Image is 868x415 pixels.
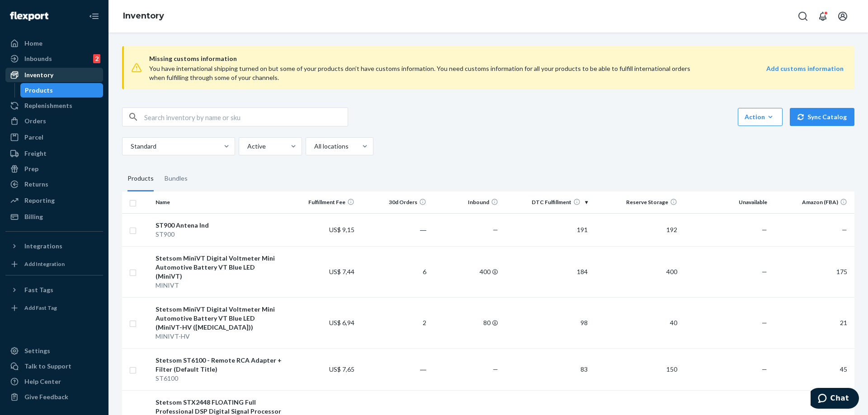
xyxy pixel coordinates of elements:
td: 400 [430,246,502,297]
a: Inventory [123,11,164,21]
a: Help Center [5,374,103,389]
a: Inventory [5,68,103,82]
span: — [493,365,498,373]
td: 21 [771,297,854,348]
td: ― [358,213,430,246]
td: 98 [502,297,591,348]
div: Billing [24,212,43,221]
td: 150 [591,348,681,390]
a: Prep [5,162,103,176]
span: US$ 6,94 [329,319,354,326]
div: ST900 [156,230,283,239]
td: 45 [771,348,854,390]
td: 80 [430,297,502,348]
div: You have international shipping turned on but some of your products don’t have customs informatio... [149,64,705,82]
div: Parcel [24,133,43,142]
span: — [842,226,847,233]
button: Open Search Box [794,7,812,25]
span: US$ 7,65 [329,365,354,373]
a: Replenishments [5,98,103,113]
span: — [493,226,498,233]
a: Reporting [5,193,103,208]
div: Products [25,86,53,95]
ol: breadcrumbs [116,3,171,29]
button: Give Feedback [5,390,103,404]
button: Fast Tags [5,283,103,297]
button: Talk to Support [5,359,103,373]
button: Action [738,108,783,126]
span: — [762,226,767,233]
span: — [762,268,767,275]
a: Returns [5,177,103,191]
span: US$ 9,15 [329,226,354,233]
th: Unavailable [681,191,770,213]
a: Parcel [5,130,103,145]
div: Products [127,166,154,191]
div: MINIVT-HV [156,332,283,341]
span: Missing customs information [149,53,844,64]
th: DTC Fulfillment [502,191,591,213]
td: 2 [358,297,430,348]
div: Integrations [24,242,62,251]
input: All locations [313,142,314,151]
button: Open notifications [814,7,832,25]
div: Give Feedback [24,392,68,401]
a: Add customs information [766,64,844,82]
button: Close Navigation [85,7,103,25]
div: Replenishments [24,101,72,110]
th: Reserve Storage [591,191,681,213]
td: 400 [591,246,681,297]
div: Prep [24,164,38,173]
button: Open account menu [834,7,852,25]
input: Search inventory by name or sku [144,108,348,126]
span: US$ 7,44 [329,268,354,275]
td: 6 [358,246,430,297]
button: Sync Catalog [790,108,854,126]
div: ST900 Antena Ind [156,221,283,230]
a: Add Integration [5,257,103,271]
div: Talk to Support [24,362,71,371]
iframe: Abre um widget para que você possa conversar por chat com um de nossos agentes [811,388,859,410]
strong: Add customs information [766,65,844,72]
input: Active [246,142,247,151]
div: Returns [24,180,48,189]
th: Fulfillment Fee [287,191,359,213]
div: Freight [24,149,47,158]
div: Reporting [24,196,55,205]
span: — [762,365,767,373]
div: MINIVT [156,281,283,290]
img: Flexport logo [10,12,48,21]
div: Home [24,39,42,48]
div: 2 [93,54,100,63]
div: Stetsom ST6100 - Remote RCA Adapter + Filter (Default Title) [156,356,283,374]
td: ― [358,348,430,390]
a: Products [20,83,104,98]
td: 191 [502,213,591,246]
a: Inbounds2 [5,51,103,66]
div: Add Integration [24,260,65,268]
span: — [762,319,767,326]
div: Inventory [24,70,53,79]
td: 184 [502,246,591,297]
th: Name [152,191,287,213]
div: ST6100 [156,374,283,383]
button: Integrations [5,239,103,253]
a: Settings [5,344,103,358]
td: 192 [591,213,681,246]
a: Home [5,36,103,51]
td: 83 [502,348,591,390]
th: 30d Orders [358,191,430,213]
div: Settings [24,346,50,355]
th: Inbound [430,191,502,213]
div: Add Fast Tag [24,304,57,312]
div: Action [745,112,776,121]
div: Fast Tags [24,285,53,294]
td: 40 [591,297,681,348]
a: Add Fast Tag [5,301,103,315]
div: Bundles [165,166,188,191]
th: Amazon (FBA) [771,191,854,213]
a: Orders [5,114,103,128]
a: Billing [5,210,103,224]
div: Help Center [24,377,61,386]
div: Inbounds [24,54,52,63]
